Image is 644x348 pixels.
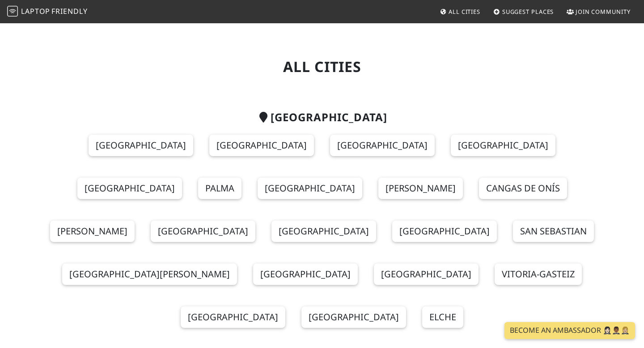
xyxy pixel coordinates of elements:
[7,6,18,17] img: LaptopFriendly
[51,6,87,16] span: Friendly
[495,263,582,285] a: Vitoria-Gasteiz
[392,221,497,242] a: [GEOGRAPHIC_DATA]
[32,58,612,75] h1: All Cities
[378,178,463,199] a: [PERSON_NAME]
[576,8,631,16] span: Join Community
[7,4,88,20] a: LaptopFriendly LaptopFriendly
[449,8,480,16] span: All Cities
[209,135,314,156] a: [GEOGRAPHIC_DATA]
[563,4,634,20] a: Join Community
[253,263,358,285] a: [GEOGRAPHIC_DATA]
[258,178,362,199] a: [GEOGRAPHIC_DATA]
[451,135,555,156] a: [GEOGRAPHIC_DATA]
[301,306,406,328] a: [GEOGRAPHIC_DATA]
[330,135,435,156] a: [GEOGRAPHIC_DATA]
[32,111,612,124] h2: [GEOGRAPHIC_DATA]
[62,263,237,285] a: [GEOGRAPHIC_DATA][PERSON_NAME]
[21,6,50,16] span: Laptop
[490,4,558,20] a: Suggest Places
[77,178,182,199] a: [GEOGRAPHIC_DATA]
[374,263,479,285] a: [GEOGRAPHIC_DATA]
[504,322,635,339] a: Become an Ambassador 🤵🏻‍♀️🤵🏾‍♂️🤵🏼‍♀️
[422,306,463,328] a: Elche
[436,4,484,20] a: All Cities
[198,178,241,199] a: Palma
[271,221,376,242] a: [GEOGRAPHIC_DATA]
[513,221,594,242] a: San Sebastian
[89,135,193,156] a: [GEOGRAPHIC_DATA]
[502,8,554,16] span: Suggest Places
[479,178,567,199] a: Cangas de Onís
[50,221,135,242] a: [PERSON_NAME]
[181,306,285,328] a: [GEOGRAPHIC_DATA]
[151,221,255,242] a: [GEOGRAPHIC_DATA]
